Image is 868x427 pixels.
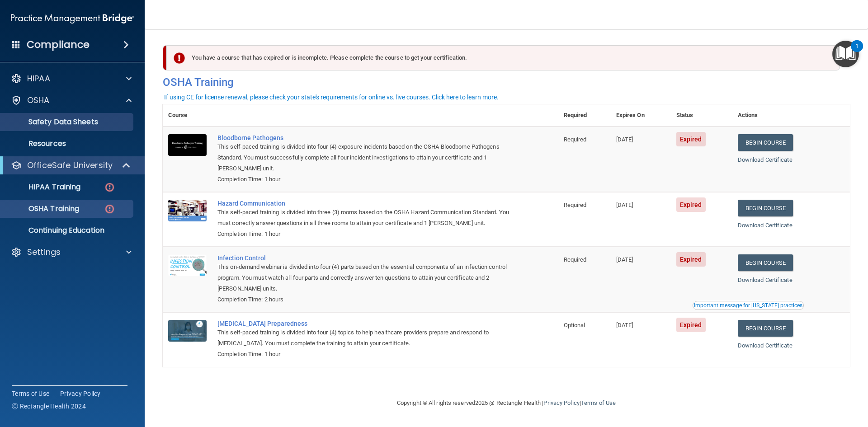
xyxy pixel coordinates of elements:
[676,197,706,212] span: Expired
[855,46,859,58] div: 1
[671,104,732,127] th: Status
[166,45,840,70] div: You have a course that has expired or is incomplete. Please complete the course to get your certi...
[164,94,499,100] div: If using CE for license renewal, please check your state's requirements for online vs. live cours...
[341,389,671,418] div: Copyright © All rights reserved 2025 @ Rectangle Health | |
[6,183,80,192] p: HIPAA Training
[738,342,793,349] a: Download Certificate
[676,252,706,267] span: Expired
[12,402,86,411] span: Ⓒ Rectangle Health 2024
[611,104,671,127] th: Expires On
[27,160,113,171] p: OfficeSafe University
[217,349,513,360] div: Completion Time: 1 hour
[6,139,129,148] p: Resources
[581,399,616,406] a: Terms of Use
[11,9,134,28] img: PMB logo
[616,136,633,143] span: [DATE]
[543,399,579,406] a: Privacy Policy
[217,254,513,262] a: Infection Control
[564,322,585,328] span: Optional
[738,254,793,271] a: Begin Course
[11,160,131,171] a: OfficeSafe University
[712,363,857,399] iframe: Drift Widget Chat Controller
[738,156,793,163] a: Download Certificate
[104,182,115,193] img: danger-circle.6113f641.png
[6,117,129,127] p: Safety Data Sheets
[104,203,115,215] img: danger-circle.6113f641.png
[217,262,513,294] div: This on-demand webinar is divided into four (4) parts based on the essential components of an inf...
[738,320,793,337] a: Begin Course
[174,52,185,64] img: exclamation-circle-solid-danger.72ef9ffc.png
[217,141,513,174] div: This self-paced training is divided into four (4) exposure incidents based on the OSHA Bloodborne...
[60,389,101,398] a: Privacy Policy
[738,134,793,151] a: Begin Course
[6,226,129,235] p: Continuing Education
[6,204,79,213] p: OSHA Training
[163,76,850,89] h4: OSHA Training
[832,41,859,67] button: Open Resource Center, 1 new notification
[738,200,793,216] a: Begin Course
[217,294,513,305] div: Completion Time: 2 hours
[694,303,802,308] div: Important message for [US_STATE] practices
[11,95,132,106] a: OSHA
[564,136,587,143] span: Required
[217,327,513,349] div: This self-paced training is divided into four (4) topics to help healthcare providers prepare and...
[676,318,706,332] span: Expired
[27,73,50,84] p: HIPAA
[616,202,633,208] span: [DATE]
[558,104,611,127] th: Required
[11,73,132,84] a: HIPAA
[163,104,212,127] th: Course
[616,256,633,263] span: [DATE]
[217,320,513,327] a: [MEDICAL_DATA] Preparedness
[11,247,132,258] a: Settings
[738,277,793,283] a: Download Certificate
[564,256,587,263] span: Required
[27,38,90,51] h4: Compliance
[564,202,587,208] span: Required
[676,132,706,146] span: Expired
[12,389,49,398] a: Terms of Use
[217,207,513,229] div: This self-paced training is divided into three (3) rooms based on the OSHA Hazard Communication S...
[217,174,513,185] div: Completion Time: 1 hour
[693,301,804,310] button: Read this if you are a dental practitioner in the state of CA
[27,247,61,258] p: Settings
[163,93,500,102] button: If using CE for license renewal, please check your state's requirements for online vs. live cours...
[217,229,513,239] div: Completion Time: 1 hour
[217,200,513,207] a: Hazard Communication
[738,222,793,229] a: Download Certificate
[732,104,850,127] th: Actions
[616,322,633,328] span: [DATE]
[27,95,50,106] p: OSHA
[217,134,513,141] a: Bloodborne Pathogens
